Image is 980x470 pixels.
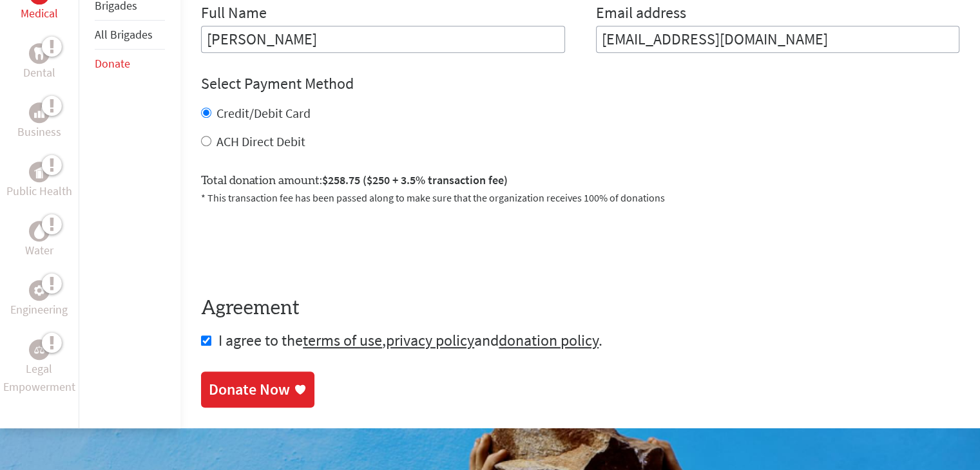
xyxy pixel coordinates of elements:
p: Legal Empowerment [3,360,76,396]
img: Engineering [34,285,44,296]
a: Public HealthPublic Health [6,162,72,200]
a: BusinessBusiness [17,102,61,141]
p: Dental [23,64,55,82]
img: Dental [34,48,44,60]
input: Enter Full Name [201,26,564,53]
label: Total donation amount: [201,171,508,190]
a: Legal EmpowermentLegal Empowerment [3,339,76,396]
img: Business [34,108,44,118]
input: Your Email [596,26,959,53]
span: I agree to the , and . [218,330,602,350]
div: Legal Empowerment [29,339,50,360]
label: Email address [596,3,686,26]
a: WaterWater [25,221,53,259]
div: Business [29,102,50,123]
a: privacy policy [386,330,474,350]
li: Donate [95,50,165,78]
p: Engineering [10,301,68,319]
h4: Select Payment Method [201,73,959,94]
a: EngineeringEngineering [10,280,68,319]
img: Water [34,224,44,239]
img: Public Health [34,165,44,178]
a: donation policy [499,330,599,350]
p: Medical [21,5,58,23]
p: Business [17,123,61,141]
a: All Brigades [95,27,153,42]
a: Donate [95,56,130,71]
a: Donate Now [201,371,314,408]
p: Water [25,241,53,259]
div: Water [29,221,50,241]
label: ACH Direct Debit [216,133,305,149]
div: Dental [29,43,50,64]
label: Full Name [201,3,267,26]
p: Public Health [6,182,72,200]
li: All Brigades [95,21,165,50]
div: Donate Now [209,379,290,400]
label: Credit/Debit Card [216,105,311,121]
div: Engineering [29,280,50,301]
div: Public Health [29,162,50,182]
a: terms of use [303,330,382,350]
h4: Agreement [201,297,959,320]
img: Legal Empowerment [34,346,44,353]
a: DentalDental [23,43,55,82]
span: $258.75 ($250 + 3.5% transaction fee) [322,173,508,187]
iframe: reCAPTCHA [201,221,397,271]
p: * This transaction fee has been passed along to make sure that the organization receives 100% of ... [201,190,959,205]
